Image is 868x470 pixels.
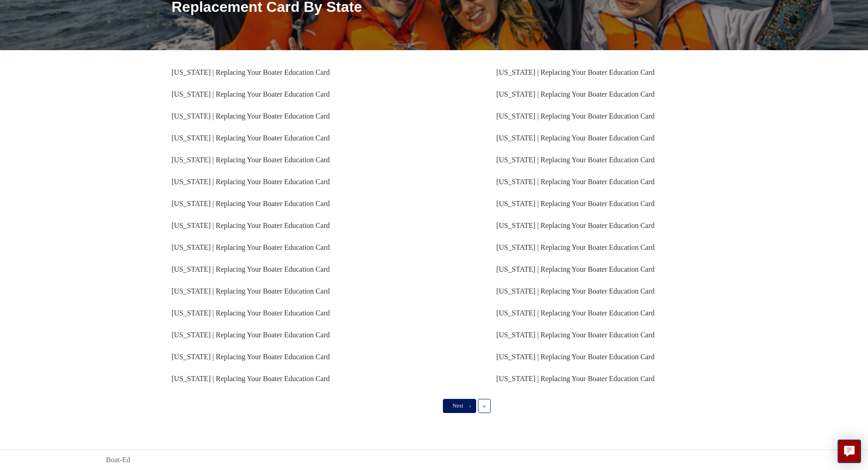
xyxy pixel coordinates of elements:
a: Next [443,399,476,413]
a: [US_STATE] | Replacing Your Boater Education Card [496,265,654,273]
a: [US_STATE] | Replacing Your Boater Education Card [172,353,330,361]
a: [US_STATE] | Replacing Your Boater Education Card [172,90,330,98]
a: [US_STATE] | Replacing Your Boater Education Card [496,200,654,207]
a: [US_STATE] | Replacing Your Boater Education Card [172,134,330,142]
a: [US_STATE] | Replacing Your Boater Education Card [496,243,654,251]
a: [US_STATE] | Replacing Your Boater Education Card [172,287,330,295]
a: [US_STATE] | Replacing Your Boater Education Card [172,112,330,120]
a: [US_STATE] | Replacing Your Boater Education Card [172,331,330,339]
a: [US_STATE] | Replacing Your Boater Education Card [172,243,330,251]
a: [US_STATE] | Replacing Your Boater Education Card [496,309,654,317]
span: Next [452,403,463,409]
a: [US_STATE] | Replacing Your Boater Education Card [172,68,330,76]
a: [US_STATE] | Replacing Your Boater Education Card [172,222,330,229]
a: [US_STATE] | Replacing Your Boater Education Card [496,331,654,339]
a: [US_STATE] | Replacing Your Boater Education Card [496,353,654,361]
a: [US_STATE] | Replacing Your Boater Education Card [496,287,654,295]
a: [US_STATE] | Replacing Your Boater Education Card [496,178,654,186]
a: Boat-Ed [106,455,130,465]
a: [US_STATE] | Replacing Your Boater Education Card [496,375,654,382]
span: » [483,403,486,409]
a: [US_STATE] | Replacing Your Boater Education Card [172,375,330,382]
a: [US_STATE] | Replacing Your Boater Education Card [172,309,330,317]
a: [US_STATE] | Replacing Your Boater Education Card [172,156,330,164]
span: › [469,403,471,409]
a: [US_STATE] | Replacing Your Boater Education Card [172,200,330,207]
a: [US_STATE] | Replacing Your Boater Education Card [496,222,654,229]
a: [US_STATE] | Replacing Your Boater Education Card [496,68,654,76]
a: [US_STATE] | Replacing Your Boater Education Card [172,178,330,186]
a: [US_STATE] | Replacing Your Boater Education Card [496,112,654,120]
a: [US_STATE] | Replacing Your Boater Education Card [172,265,330,273]
button: Live chat [837,439,861,463]
a: [US_STATE] | Replacing Your Boater Education Card [496,134,654,142]
a: [US_STATE] | Replacing Your Boater Education Card [496,156,654,164]
a: [US_STATE] | Replacing Your Boater Education Card [496,90,654,98]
